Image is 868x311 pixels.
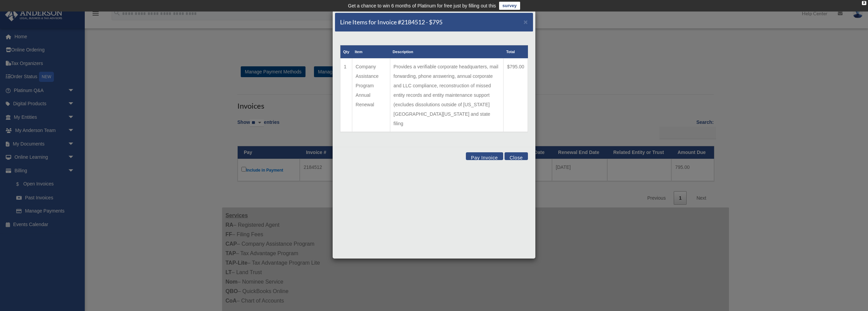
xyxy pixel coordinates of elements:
a: survey [499,2,520,10]
span: × [524,18,528,26]
th: Total [504,45,528,59]
h5: Line Items for Invoice #2184512 - $795 [340,18,442,26]
div: close [862,1,866,5]
button: Close [524,18,528,25]
th: Qty [340,45,352,59]
div: Get a chance to win 6 months of Platinum for free just by filling out this [348,2,496,10]
button: Pay Invoice [466,152,503,160]
button: Close [505,152,528,160]
td: 1 [340,59,352,132]
td: Provides a verifiable corporate headquarters, mail forwarding, phone answering, annual corporate ... [390,59,504,132]
th: Item [352,45,390,59]
th: Description [390,45,504,59]
td: $795.00 [504,59,528,132]
td: Company Assistance Program Annual Renewal [352,59,390,132]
